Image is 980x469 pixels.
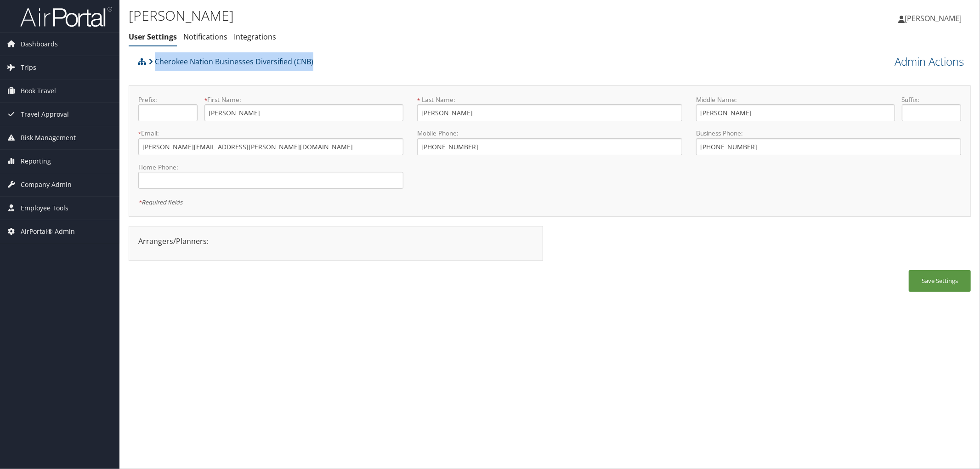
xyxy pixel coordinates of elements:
a: Notifications [183,32,227,42]
span: Travel Approval [21,103,69,126]
span: Book Travel [21,79,56,102]
label: Mobile Phone: [417,129,682,138]
a: Cherokee Nation Businesses Diversified (CNB) [148,52,313,71]
a: Admin Actions [895,54,964,69]
span: Reporting [21,150,51,173]
label: Last Name: [417,95,682,104]
label: Home Phone: [138,163,403,172]
a: [PERSON_NAME] [898,5,971,32]
em: Required fields [138,198,182,206]
span: Company Admin [21,173,72,196]
label: Suffix: [902,95,961,104]
label: Email: [138,129,403,138]
div: Arrangers/Planners: [131,236,540,247]
label: Prefix: [138,95,198,104]
label: Middle Name: [696,95,895,104]
h1: [PERSON_NAME] [129,6,690,25]
span: Employee Tools [21,197,68,220]
a: Integrations [234,32,276,42]
span: Trips [21,56,36,79]
img: airportal-logo.png [20,6,112,28]
label: First Name: [204,95,403,104]
span: Dashboards [21,33,58,56]
span: Risk Management [21,126,76,149]
label: Business Phone: [696,129,961,138]
span: [PERSON_NAME] [905,13,962,23]
span: AirPortal® Admin [21,220,75,243]
button: Save Settings [909,270,971,292]
a: User Settings [129,32,177,42]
